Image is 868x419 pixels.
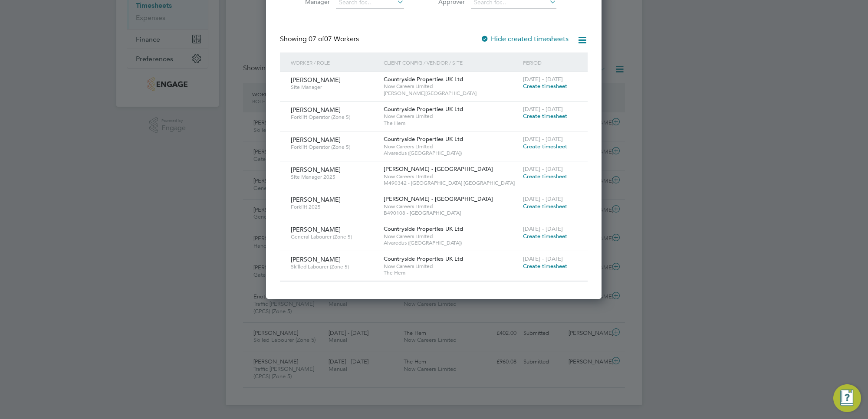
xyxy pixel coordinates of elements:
[523,165,563,173] span: [DATE] - [DATE]
[523,255,563,262] span: [DATE] - [DATE]
[523,262,567,270] span: Create timesheet
[291,144,377,151] span: Forklift Operator (Zone 5)
[384,150,519,157] span: Alvaredus ([GEOGRAPHIC_DATA])
[289,52,381,72] div: Worker / Role
[523,112,567,120] span: Create timesheet
[381,52,521,72] div: Client Config / Vendor / Site
[384,233,519,240] span: Now Careers Limited
[521,52,579,72] div: Period
[384,255,463,262] span: Countryside Properties UK Ltd
[384,203,519,210] span: Now Careers Limited
[384,75,463,83] span: Countryside Properties UK Ltd
[384,120,519,127] span: The Hem
[523,225,563,232] span: [DATE] - [DATE]
[291,263,377,270] span: Skilled Labourer (Zone 5)
[384,263,519,270] span: Now Careers Limited
[384,173,519,180] span: Now Careers Limited
[384,225,463,232] span: Countryside Properties UK Ltd
[291,173,377,180] span: Site Manager 2025
[480,35,569,43] label: Hide created timesheets
[384,135,463,143] span: Countryside Properties UK Ltd
[291,136,341,144] span: [PERSON_NAME]
[523,173,567,180] span: Create timesheet
[384,143,519,150] span: Now Careers Limited
[523,135,563,143] span: [DATE] - [DATE]
[523,232,567,240] span: Create timesheet
[280,35,361,44] div: Showing
[523,203,567,210] span: Create timesheet
[309,35,324,43] span: 07 of
[309,35,359,43] span: 07 Workers
[523,105,563,113] span: [DATE] - [DATE]
[291,233,377,240] span: General Labourer (Zone 5)
[291,196,341,203] span: [PERSON_NAME]
[384,105,463,113] span: Countryside Properties UK Ltd
[523,82,567,90] span: Create timesheet
[291,166,341,173] span: [PERSON_NAME]
[291,255,341,263] span: [PERSON_NAME]
[384,113,519,120] span: Now Careers Limited
[833,384,861,412] button: Engage Resource Center
[384,269,519,276] span: The Hem
[291,76,341,84] span: [PERSON_NAME]
[523,195,563,203] span: [DATE] - [DATE]
[291,106,341,114] span: [PERSON_NAME]
[523,75,563,83] span: [DATE] - [DATE]
[384,195,493,203] span: [PERSON_NAME] - [GEOGRAPHIC_DATA]
[384,165,493,173] span: [PERSON_NAME] - [GEOGRAPHIC_DATA]
[384,239,519,246] span: Alvaredus ([GEOGRAPHIC_DATA])
[291,226,341,233] span: [PERSON_NAME]
[523,143,567,150] span: Create timesheet
[384,180,519,187] span: M490342 - [GEOGRAPHIC_DATA] [GEOGRAPHIC_DATA]
[384,209,519,216] span: B490108 - [GEOGRAPHIC_DATA]
[384,90,519,97] span: [PERSON_NAME][GEOGRAPHIC_DATA]
[291,84,377,91] span: Site Manager
[291,203,377,210] span: Forklift 2025
[291,114,377,121] span: Forklift Operator (Zone 5)
[384,83,519,90] span: Now Careers Limited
